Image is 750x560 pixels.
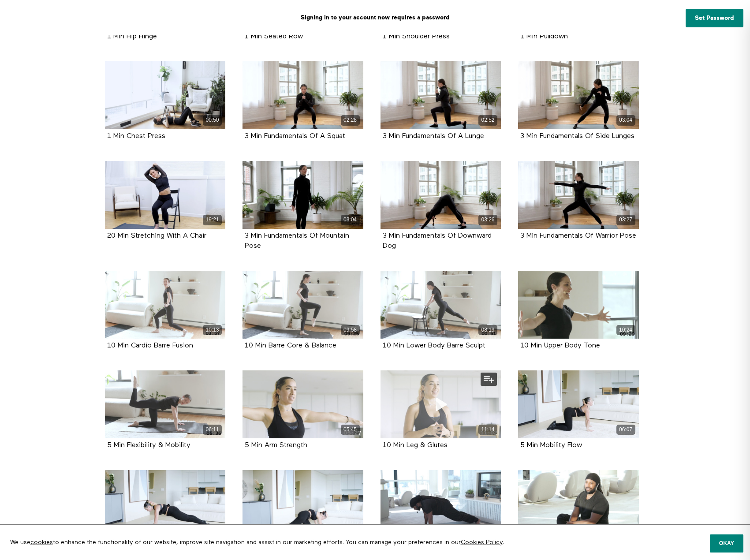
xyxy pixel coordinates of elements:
[107,133,165,140] strong: 1 Min Chest Press
[381,161,501,229] a: 3 Min Fundamentals Of Downward Dog 03:26
[245,442,307,448] a: 5 Min Arm Strength
[520,232,636,239] strong: 3 Min Fundamentals Of Warrior Pose
[243,61,363,129] a: 3 Min Fundamentals Of A Squat 02:28
[520,33,568,40] a: 1 Min Pulldown
[341,425,360,435] div: 05:45
[518,61,639,129] a: 3 Min Fundamentals Of Side Lunges 03:04
[30,539,53,545] a: cookies
[686,9,743,27] a: Set Password
[381,61,501,129] a: 3 Min Fundamentals Of A Lunge 02:52
[383,342,485,349] a: 10 Min Lower Body Barre Sculpt
[478,215,497,225] div: 03:26
[383,33,450,40] a: 1 Min Shoulder Press
[245,33,303,40] a: 1 Min Seated Row
[105,470,226,538] a: 5 Min Cardio Abs 05:44
[383,133,484,139] a: 3 Min Fundamentals Of A Lunge
[243,161,363,229] a: 3 Min Fundamentals Of Mountain Pose 03:04
[616,325,635,335] div: 10:24
[518,271,639,339] a: 10 Min Upper Body Tone 10:24
[518,470,639,538] a: 10 Min Core Strength 12:21
[381,370,501,438] a: 10 Min Leg & Glutes 11:14
[203,215,222,225] div: 19:21
[203,325,222,335] div: 10:13
[245,232,349,249] a: 3 Min Fundamentals Of Mountain Pose
[478,425,497,435] div: 11:14
[616,215,635,225] div: 03:27
[107,232,206,239] a: 20 Min Stretching With A Chair
[478,325,497,335] div: 08:19
[710,534,743,552] button: Okay
[383,133,484,140] strong: 3 Min Fundamentals Of A Lunge
[520,232,636,239] a: 3 Min Fundamentals Of Warrior Pose
[341,325,360,335] div: 09:58
[383,232,492,249] a: 3 Min Fundamentals Of Downward Dog
[341,115,360,125] div: 02:28
[105,370,226,438] a: 5 Min Flexibility & Mobility 06:11
[518,161,639,229] a: 3 Min Fundamentals Of Warrior Pose 03:27
[107,442,190,448] a: 5 Min Flexibility & Mobility
[461,539,503,545] a: Cookies Policy
[243,470,363,538] a: 10 Min Full Body Circuit 10:04
[478,115,497,125] div: 02:52
[481,373,497,386] button: Add to my list
[381,470,501,538] a: 15 Min Upper Body Workout 17:44
[107,342,193,349] a: 10 Min Cardio Barre Fusion
[245,133,345,140] strong: 3 Min Fundamentals Of A Squat
[245,133,345,139] a: 3 Min Fundamentals Of A Squat
[520,133,634,139] a: 3 Min Fundamentals Of Side Lunges
[105,61,226,129] a: 1 Min Chest Press 00:50
[383,342,485,349] strong: 10 Min Lower Body Barre Sculpt
[245,342,336,349] a: 10 Min Barre Core & Balance
[381,271,501,339] a: 10 Min Lower Body Barre Sculpt 08:19
[107,342,193,349] strong: 10 Min Cardio Barre Fusion
[243,370,363,438] a: 5 Min Arm Strength 05:45
[616,115,635,125] div: 03:04
[243,271,363,339] a: 10 Min Barre Core & Balance 09:58
[107,33,157,40] a: 1 Min Hip Hinge
[4,531,590,553] p: We use to enhance the functionality of our website, improve site navigation and assist in our mar...
[107,232,206,239] strong: 20 Min Stretching With A Chair
[105,271,226,339] a: 10 Min Cardio Barre Fusion 10:13
[203,425,222,435] div: 06:11
[105,161,226,229] a: 20 Min Stretching With A Chair 19:21
[383,442,448,448] a: 10 Min Leg & Glutes
[203,115,222,125] div: 00:50
[520,133,634,140] strong: 3 Min Fundamentals Of Side Lunges
[7,7,743,29] p: Signing in to your account now requires a password
[107,133,165,139] a: 1 Min Chest Press
[341,215,360,225] div: 03:04
[245,342,336,349] strong: 10 Min Barre Core & Balance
